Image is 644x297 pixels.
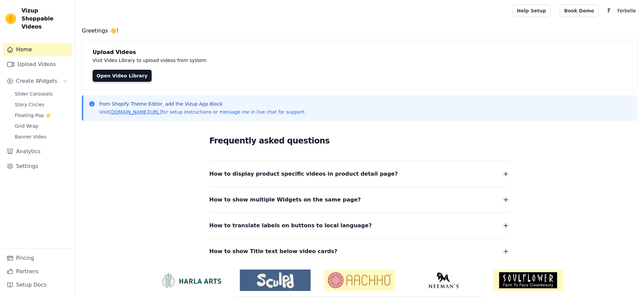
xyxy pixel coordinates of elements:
a: [DOMAIN_NAME][URL] [109,109,162,115]
a: Open Video Library [93,70,152,82]
span: Create Widgets [16,77,57,85]
button: How to translate labels on buttons to local language? [209,221,510,230]
img: Sculpd US [240,272,311,288]
button: How to show multiple Widgets on the same page? [209,195,510,204]
span: Grid Wrap [15,123,38,129]
span: Floating-Pop ⭐ [15,112,51,119]
img: Neeman's [409,272,479,288]
a: Banner Video [11,132,72,141]
button: F Ferbelle [604,5,639,17]
a: Home [3,43,72,56]
img: Aachho [324,270,395,291]
img: HarlaArts [156,272,226,288]
h2: Frequently asked questions [209,134,510,147]
a: Settings [3,160,72,173]
a: Upload Videos [3,58,72,71]
button: How to display product specific videos in product detail page? [209,169,510,179]
a: Analytics [3,145,72,158]
span: How to translate labels on buttons to local language? [209,221,372,230]
h4: Upload Videos [93,48,627,56]
text: F [607,7,611,14]
span: Slider Carousels [15,91,53,97]
a: Book Demo [560,4,598,17]
p: Ferbelle [614,5,639,17]
a: Story Circles [11,100,72,109]
img: Vizup [5,13,16,24]
p: from Shopify Theme Editor, add the Vizup App Block [99,101,306,107]
p: Visit for setup instructions or message me in live chat for support. [99,109,306,115]
a: Slider Carousels [11,89,72,99]
h4: Greetings 👋! [82,27,637,35]
a: Partners [3,265,72,278]
span: Vizup Shoppable Videos [21,7,69,31]
img: Soulflower [493,270,563,291]
button: How to show Title text below video cards? [209,247,510,256]
a: Grid Wrap [11,121,72,131]
a: Floating-Pop ⭐ [11,111,72,120]
a: Setup Docs [3,278,72,292]
span: How to show multiple Widgets on the same page? [209,195,361,204]
span: Story Circles [15,101,44,108]
a: Pricing [3,251,72,265]
button: Create Widgets [3,74,72,88]
span: How to show Title text below video cards? [209,247,337,256]
p: Visit Video Library to upload videos from system [93,56,393,64]
span: How to display product specific videos in product detail page? [209,169,398,179]
span: Banner Video [15,133,46,140]
a: Help Setup [513,4,550,17]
